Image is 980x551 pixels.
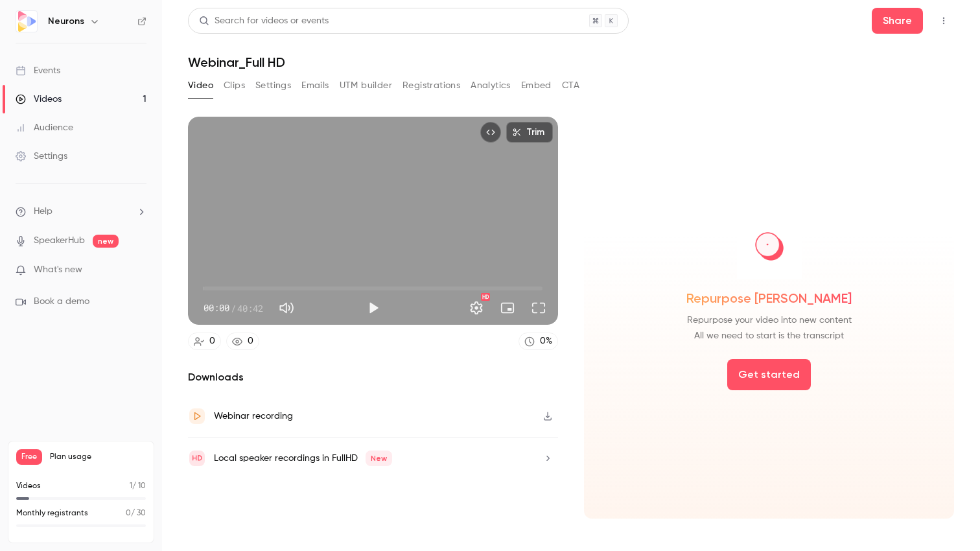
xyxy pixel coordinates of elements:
[16,449,42,465] span: Free
[521,75,552,96] button: Embed
[255,75,291,96] button: Settings
[209,334,215,348] div: 0
[481,293,490,301] div: HD
[506,122,553,143] button: Trim
[274,295,299,321] button: Mute
[301,75,329,96] button: Emails
[188,333,221,350] a: 0
[126,508,146,519] p: / 30
[204,301,263,315] div: 00:00
[214,451,392,466] div: Local speaker recordings in FullHD
[562,75,579,96] button: CTA
[130,482,132,490] span: 1
[16,205,146,218] li: help-dropdown-opener
[34,234,85,248] a: SpeakerHub
[48,15,84,28] h6: Neurons
[16,64,60,77] div: Events
[366,451,392,466] span: New
[16,508,88,519] p: Monthly registrants
[686,289,852,307] span: Repurpose [PERSON_NAME]
[872,8,923,34] button: Share
[130,480,146,492] p: / 10
[34,205,52,218] span: Help
[214,408,293,424] div: Webinar recording
[16,480,41,492] p: Videos
[237,301,263,315] span: 40:42
[50,452,146,462] span: Plan usage
[519,333,558,350] a: 0%
[224,75,245,96] button: Clips
[199,14,329,28] div: Search for videos or events
[226,333,259,350] a: 0
[16,11,37,32] img: Neurons
[131,264,146,276] iframe: Noticeable Trigger
[188,54,954,70] h1: Webinar_Full HD
[463,295,489,321] button: Settings
[188,75,213,96] button: Video
[687,312,852,344] span: Repurpose your video into new content All we need to start is the transcript
[93,235,119,248] span: new
[34,295,89,309] span: Book a demo
[126,510,131,517] span: 0
[16,93,62,106] div: Videos
[526,295,552,321] button: Full screen
[188,369,558,385] h2: Downloads
[231,301,236,315] span: /
[340,75,392,96] button: UTM builder
[471,75,511,96] button: Analytics
[727,359,811,390] button: Get started
[402,75,460,96] button: Registrations
[540,334,552,348] div: 0 %
[16,150,67,163] div: Settings
[933,10,954,31] button: Top Bar Actions
[16,121,73,134] div: Audience
[495,295,520,321] button: Turn on miniplayer
[34,263,82,277] span: What's new
[248,334,253,348] div: 0
[360,295,386,321] button: Play
[204,301,229,315] span: 00:00
[480,122,501,143] button: Embed video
